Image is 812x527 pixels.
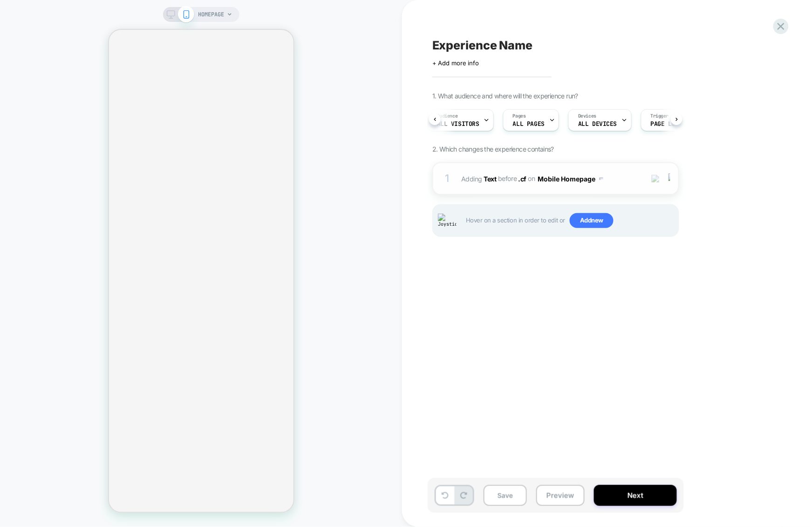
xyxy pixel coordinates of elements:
[437,121,479,127] span: All Visitors
[432,38,532,52] span: Experience Name
[198,7,225,22] span: HOMEPAGE
[513,113,526,119] span: Pages
[432,145,554,153] span: 2. Which changes the experience contains?
[466,213,674,228] span: Hover on a section in order to edit or
[498,174,517,182] span: BEFORE
[651,113,669,119] span: Trigger
[484,485,527,506] button: Save
[461,174,497,182] span: Adding
[484,174,497,182] b: Text
[570,213,614,228] span: Add new
[528,173,535,184] span: on
[432,92,578,100] span: 1. What audience and where will the experience run?
[519,174,527,182] span: .cf
[536,485,585,506] button: Preview
[594,485,677,506] button: Next
[669,173,670,184] img: close
[443,169,452,188] div: 1
[437,113,458,119] span: Audience
[432,59,479,67] span: + Add more info
[578,113,596,119] span: Devices
[652,175,660,183] img: crossed eye
[438,214,457,228] img: Joystick
[538,172,603,186] button: Mobile Homepage
[600,178,603,180] img: down arrow
[651,121,682,127] span: Page Load
[578,121,617,127] span: ALL DEVICES
[513,121,545,127] span: ALL PAGES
